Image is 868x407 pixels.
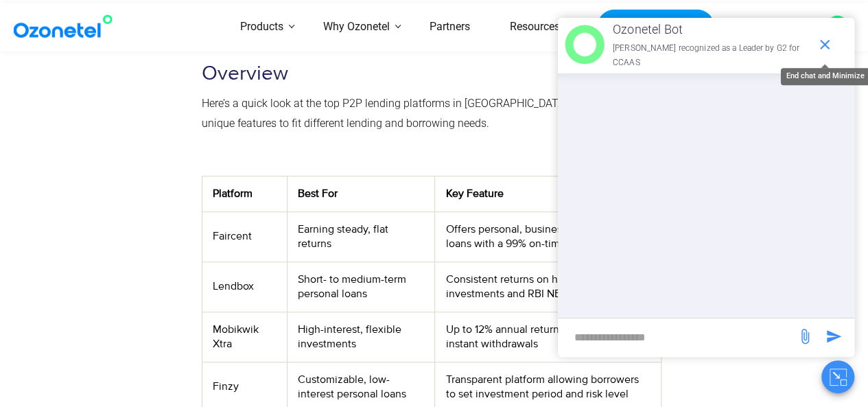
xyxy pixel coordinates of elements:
th: Key Feature [435,176,661,211]
td: Short- to medium-term personal loans [287,261,435,312]
th: Best For [287,176,435,211]
td: Lendbox [202,261,287,312]
p: Ozonetel Bot [613,19,810,40]
a: Partners [410,3,490,51]
td: Consistent returns on high-quality debt investments and RBI NBFC-P2P licensed [435,261,661,312]
a: Why Ozonetel [303,3,410,51]
a: Request a Demo [597,9,714,45]
span: Here’s a quick look at the top P2P lending platforms in [GEOGRAPHIC_DATA], each offering unique f... [202,97,635,130]
td: Offers personal, business, and property loans with a 99% on-time repayment rate [435,211,661,261]
th: Platform [202,176,287,211]
span: send message [820,323,847,350]
td: Earning steady, flat returns [287,211,435,261]
span: end chat or minimize [811,31,838,58]
button: Close chat [821,360,854,393]
td: Faircent [202,211,287,261]
span: Overview [202,61,288,86]
p: [PERSON_NAME] recognized as a Leader by G2 for CCAAS [613,41,810,71]
td: Up to 12% annual return with no fees for instant withdrawals [435,312,661,362]
a: Products [220,3,303,51]
td: Mobikwik Xtra [202,312,287,362]
div: new-msg-input [565,325,790,350]
span: send message [791,323,819,350]
img: header [565,25,605,65]
td: High-interest, flexible investments [287,312,435,362]
a: Resources [490,3,580,51]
